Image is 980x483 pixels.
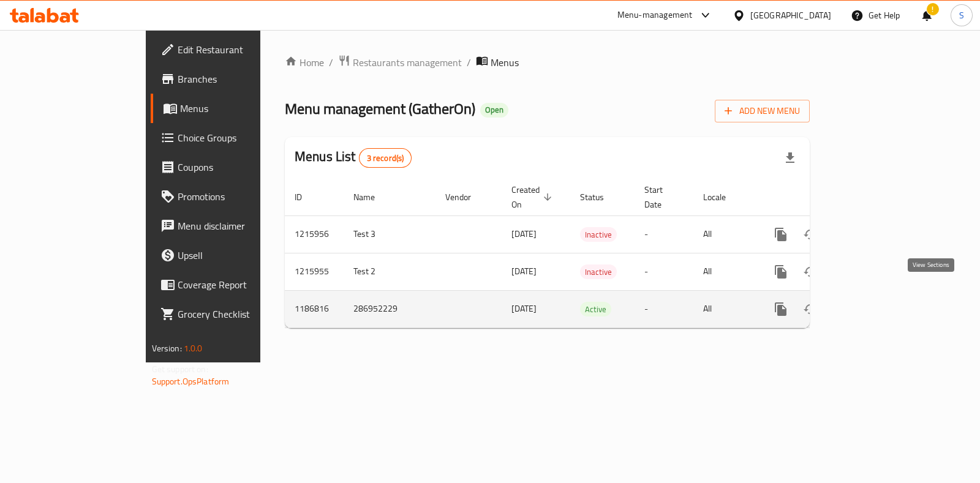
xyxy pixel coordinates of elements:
[491,55,519,70] span: Menus
[580,302,611,316] span: Active
[178,42,300,57] span: Edit Restaurant
[295,190,318,204] span: ID
[151,94,309,123] a: Menus
[151,270,309,299] a: Coverage Report
[329,55,333,70] li: /
[480,103,508,118] div: Open
[151,211,309,241] a: Menu disclaimer
[151,182,309,211] a: Promotions
[178,189,300,204] span: Promotions
[750,9,831,22] div: [GEOGRAPHIC_DATA]
[580,265,617,279] span: Inactive
[152,373,230,389] a: Support.OpsPlatform
[511,301,537,316] span: [DATE]
[511,182,556,212] span: Created On
[285,179,894,328] table: enhanced table
[151,64,309,94] a: Branches
[285,95,475,122] span: Menu management ( GatherOn )
[178,307,300,321] span: Grocery Checklist
[635,215,693,253] td: -
[580,227,617,242] div: Inactive
[445,190,487,204] span: Vendor
[178,277,300,292] span: Coverage Report
[775,143,805,173] div: Export file
[151,123,309,152] a: Choice Groups
[344,290,435,328] td: 286952229
[580,190,620,204] span: Status
[766,294,796,324] button: more
[715,100,810,122] button: Add New Menu
[184,340,203,356] span: 1.0.0
[178,130,300,145] span: Choice Groups
[338,54,462,70] a: Restaurants management
[511,263,537,279] span: [DATE]
[285,215,344,253] td: 1215956
[151,241,309,270] a: Upsell
[796,220,825,249] button: Change Status
[344,215,435,253] td: Test 3
[693,253,756,290] td: All
[359,148,412,168] div: Total records count
[152,361,208,377] span: Get support on:
[151,35,309,64] a: Edit Restaurant
[353,190,391,204] span: Name
[617,8,693,23] div: Menu-management
[353,55,462,70] span: Restaurants management
[151,152,309,182] a: Coupons
[178,160,300,174] span: Coupons
[285,253,344,290] td: 1215955
[360,152,412,164] span: 3 record(s)
[635,290,693,328] td: -
[511,226,537,242] span: [DATE]
[178,219,300,233] span: Menu disclaimer
[180,101,300,116] span: Menus
[178,72,300,86] span: Branches
[178,248,300,263] span: Upsell
[796,294,825,324] button: Change Status
[151,299,309,329] a: Grocery Checklist
[580,228,617,242] span: Inactive
[480,105,508,115] span: Open
[580,302,611,316] div: Active
[756,179,894,216] th: Actions
[644,182,679,212] span: Start Date
[959,9,964,22] span: S
[796,257,825,286] button: Change Status
[295,148,412,168] h2: Menus List
[766,257,796,286] button: more
[285,290,344,328] td: 1186816
[467,55,471,70] li: /
[693,290,756,328] td: All
[285,54,810,70] nav: breadcrumb
[635,253,693,290] td: -
[725,103,800,119] span: Add New Menu
[152,340,182,356] span: Version:
[703,190,742,204] span: Locale
[344,253,435,290] td: Test 2
[693,215,756,253] td: All
[766,220,796,249] button: more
